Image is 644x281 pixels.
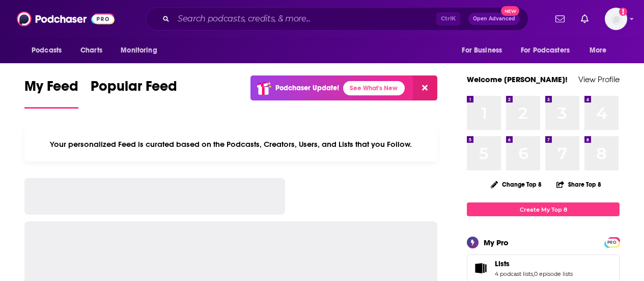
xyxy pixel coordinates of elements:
a: Charts [74,41,108,60]
div: Your personalized Feed is curated based on the Podcasts, Creators, Users, and Lists that you Follow. [24,127,437,162]
input: Search podcasts, credits, & more... [174,11,436,27]
a: My Feed [24,78,78,109]
img: Podchaser - Follow, Share and Rate Podcasts [17,9,115,29]
span: Open Advanced [473,16,515,21]
span: Podcasts [32,43,62,58]
button: open menu [582,41,620,60]
button: open menu [514,41,584,60]
button: open menu [455,41,515,60]
button: open menu [114,41,170,60]
a: Lists [495,259,573,268]
a: 0 episode lists [534,270,573,277]
span: For Podcasters [521,43,570,58]
span: Ctrl K [436,12,460,25]
a: Show notifications dropdown [577,10,593,28]
span: Monitoring [121,43,157,58]
span: Lists [495,259,510,268]
button: Show profile menu [605,8,627,30]
span: PRO [606,239,618,246]
a: View Profile [578,74,620,84]
a: Lists [470,261,491,275]
span: Popular Feed [91,78,177,101]
a: See What's New [343,81,405,95]
span: New [501,6,519,16]
a: Popular Feed [91,78,177,109]
span: , [533,270,534,277]
span: Charts [80,43,102,58]
span: More [590,43,607,58]
span: For Business [462,43,502,58]
svg: Add a profile image [619,8,627,16]
div: My Pro [484,238,509,247]
button: open menu [24,41,75,60]
button: Share Top 8 [556,174,602,194]
a: Show notifications dropdown [551,10,569,28]
a: Welcome [PERSON_NAME]! [467,74,568,84]
a: PRO [606,238,618,246]
p: Podchaser Update! [275,84,339,92]
div: Search podcasts, credits, & more... [146,7,528,31]
img: User Profile [605,8,627,30]
span: Logged in as HavasAlexa [605,8,627,30]
a: 4 podcast lists [495,270,533,277]
a: Create My Top 8 [467,202,620,216]
span: My Feed [24,78,78,101]
button: Open AdvancedNew [468,13,520,25]
button: Change Top 8 [485,178,548,191]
